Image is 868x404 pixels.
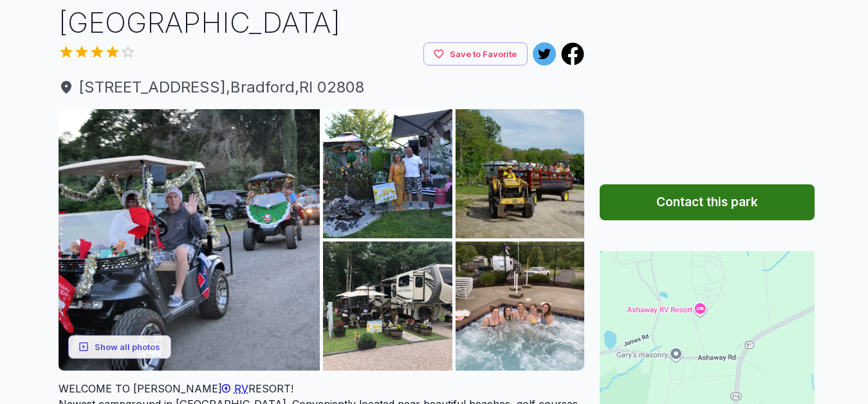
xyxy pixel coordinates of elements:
[456,109,585,238] img: 616b30a6eae8206b66345dfc%2FIMG-376262773342725.jpg
[59,76,585,99] a: [STREET_ADDRESS],Bradford,RI 02808
[600,184,815,220] button: Contact this park
[323,109,452,238] img: 616b30a6eae8206b66345dfc%2FIMG-376265653878184.jpg
[323,242,452,371] img: 616b30a6eae8206b66345dfc%2FIMG-376262594656029.jpg
[59,76,585,99] span: [STREET_ADDRESS] , Bradford , RI 02808
[59,3,585,42] h1: [GEOGRAPHIC_DATA]
[68,335,171,359] button: Show all photos
[222,382,248,395] a: RV
[423,42,528,66] button: Save to Favorite
[234,382,248,395] span: RV
[59,382,293,395] span: WELCOME TO [PERSON_NAME] RESORT!
[600,3,815,164] iframe: Advertisement
[456,242,585,371] img: 616b30a6eae8206b66345dfc%2FIMG-376257654638254.jpg
[59,109,320,371] img: 616b30a6eae8206b66345dfc%2FIMG-376274991200360.jpg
